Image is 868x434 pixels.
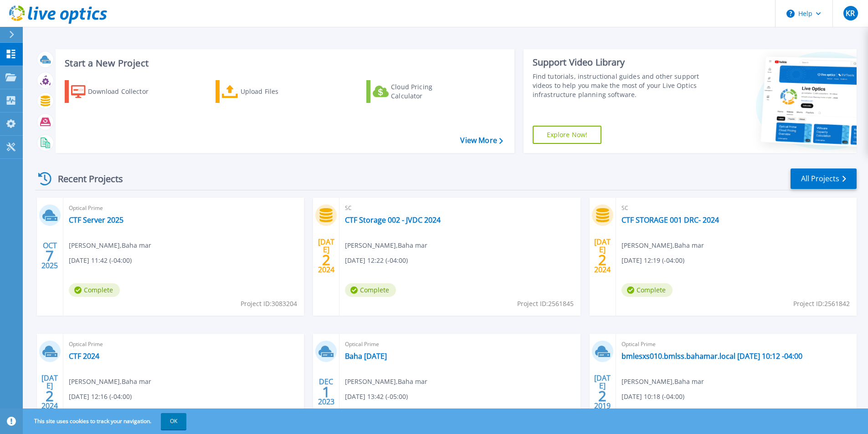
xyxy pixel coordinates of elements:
a: Download Collector [65,80,166,103]
span: This site uses cookies to track your navigation. [25,413,186,429]
div: Download Collector [88,82,161,101]
div: DEC 2023 [318,375,335,408]
span: [PERSON_NAME] , Baha mar [621,377,704,387]
span: KR [846,10,855,17]
a: CTF 2024 [69,352,99,361]
span: [DATE] 13:42 (-05:00) [345,392,408,402]
a: CTF Storage 002 - JVDC 2024 [345,215,441,225]
div: OCT 2025 [41,239,58,272]
span: Complete [345,283,396,297]
div: Support Video Library [533,56,703,68]
span: 1 [322,388,330,396]
div: Upload Files [241,82,313,101]
span: [PERSON_NAME] , Baha mar [345,240,427,250]
span: Project ID: 3083204 [241,299,297,309]
div: Recent Projects [35,168,135,190]
span: [PERSON_NAME] , Baha mar [69,240,151,250]
span: [DATE] 12:22 (-04:00) [345,255,408,266]
div: Cloud Pricing Calculator [391,82,464,101]
span: Project ID: 2561842 [793,299,850,309]
a: Cloud Pricing Calculator [366,80,468,103]
a: All Projects [791,168,857,189]
a: bmlesxs010.bmlss.bahamar.local [DATE] 10:12 -04:00 [621,352,802,361]
span: Project ID: 2561845 [517,299,574,309]
span: [PERSON_NAME] , Baha mar [621,240,704,250]
div: [DATE] 2024 [594,239,611,272]
span: 2 [46,392,54,400]
h3: Start a New Project [65,58,503,68]
span: [DATE] 12:19 (-04:00) [621,255,684,266]
span: 7 [46,252,54,260]
div: [DATE] 2024 [318,239,335,272]
span: [DATE] 11:42 (-04:00) [69,255,132,266]
span: SC [621,203,851,213]
span: Complete [621,283,673,297]
span: [DATE] 10:18 (-04:00) [621,392,684,402]
span: [DATE] 12:16 (-04:00) [69,392,132,402]
span: [PERSON_NAME] , Baha mar [345,377,427,387]
a: Explore Now! [533,126,602,144]
span: Optical Prime [69,203,298,213]
a: Upload Files [216,80,317,103]
a: CTF STORAGE 001 DRC- 2024 [621,215,719,225]
div: Find tutorials, instructional guides and other support videos to help you make the most of your L... [533,72,703,99]
span: 2 [598,256,606,264]
span: Optical Prime [345,339,575,349]
span: [PERSON_NAME] , Baha mar [69,377,151,387]
span: 2 [598,392,606,400]
div: [DATE] 2019 [594,375,611,408]
div: [DATE] 2024 [41,375,58,408]
a: View More [460,136,503,145]
a: Baha [DATE] [345,352,387,361]
span: Optical Prime [621,339,851,349]
span: Complete [69,283,120,297]
span: 2 [322,256,330,264]
button: OK [161,413,186,429]
span: SC [345,203,575,213]
span: Optical Prime [69,339,298,349]
a: CTF Server 2025 [69,215,123,225]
